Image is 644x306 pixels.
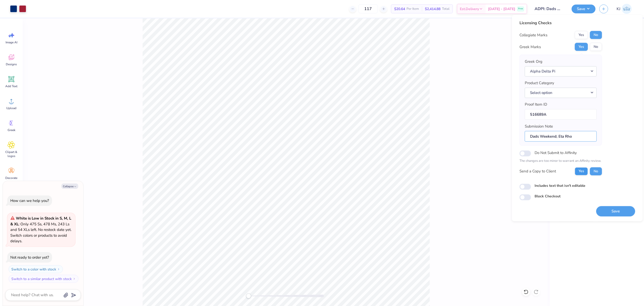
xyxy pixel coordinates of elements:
[535,149,577,156] label: Do Not Submit to Affinity
[5,84,17,88] span: Add Text
[358,4,378,13] input: – –
[6,40,17,44] span: Image AI
[525,124,553,129] label: Submission Note
[622,4,632,14] img: Kendra Jingco
[614,4,634,14] a: KJ
[10,255,49,260] div: Not ready to order yet?
[460,6,479,12] span: Est. Delivery
[488,6,515,12] span: [DATE] - [DATE]
[519,44,541,50] div: Greek Marks
[10,216,71,243] span: : Only 475 Ss, 478 Ms, 243 Ls and 54 XLs left. No restock date yet. Switch colors or products to ...
[8,128,15,132] span: Greek
[518,7,523,11] span: Free
[5,176,17,180] span: Decorate
[525,59,542,65] label: Greek Org
[575,167,588,175] button: Yes
[525,131,597,142] input: Add a note for Affinity
[407,6,419,12] span: Per Item
[525,87,597,98] button: Select option
[10,216,71,227] strong: White is Low in Stock in S, M, L & XL
[535,193,560,199] label: Block Checkout
[10,198,49,203] div: How can we help you?
[525,80,554,86] label: Product Category
[572,5,595,13] button: Save
[535,183,585,188] label: Includes text that isn't editable
[3,150,20,158] span: Clipart & logos
[531,4,568,14] input: Untitled Design
[425,6,440,12] span: $2,414.88
[519,159,602,164] p: The changes are too minor to warrant an Affinity review.
[617,6,620,12] span: KJ
[575,43,588,51] button: Yes
[246,293,251,298] div: Accessibility label
[394,6,405,12] span: $20.64
[519,20,602,26] div: Licensing Checks
[525,102,547,107] label: Proof Item ID
[575,31,588,39] button: Yes
[590,31,602,39] button: No
[590,167,602,175] button: No
[519,168,556,174] div: Send a Copy to Client
[596,206,635,216] button: Save
[442,6,450,12] span: Total
[57,268,60,271] img: Switch to a color with stock
[9,265,63,273] button: Switch to a color with stock
[73,277,76,280] img: Switch to a similar product with stock
[590,43,602,51] button: No
[6,62,17,66] span: Designs
[525,66,597,76] button: Alpha Delta Pi
[6,106,16,110] span: Upload
[61,183,78,189] button: Collapse
[519,32,547,38] div: Collegiate Marks
[9,275,78,283] button: Switch to a similar product with stock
